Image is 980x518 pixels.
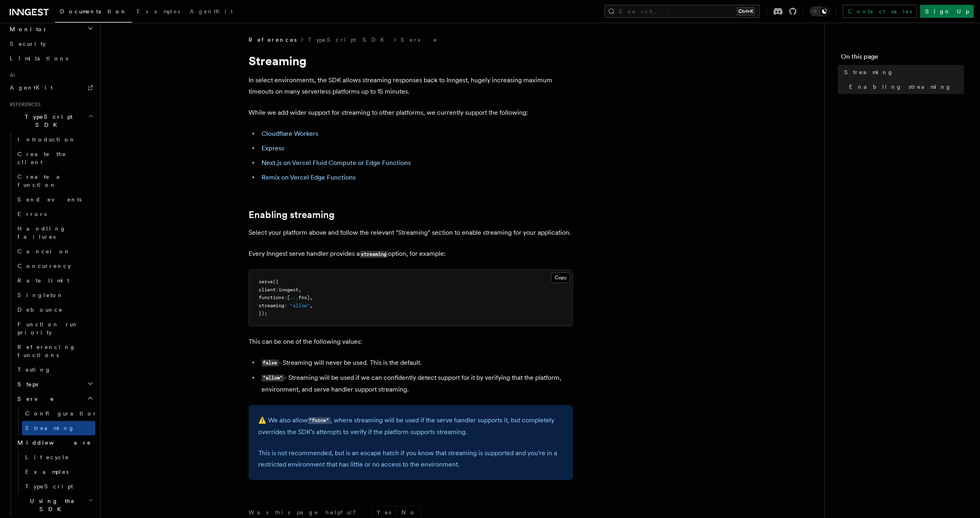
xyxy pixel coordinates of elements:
a: Streaming [22,421,95,435]
a: Introduction [14,132,95,147]
a: Remix on Vercel Edge Functions [262,173,356,181]
code: streaming [360,251,388,258]
p: This is not recommended, but is an escape hatch if you know that streaming is supported and you'r... [258,447,563,470]
span: ... [290,295,298,300]
a: Create a function [14,169,95,192]
div: Middleware [14,450,95,494]
li: - Streaming will be used if we can confidently detect support for it by verifying that the platfo... [259,372,573,395]
button: Middleware [14,435,95,450]
span: Steps [14,380,38,388]
span: Create the client [17,151,66,165]
span: Serve [14,395,54,403]
span: streaming [259,303,284,308]
span: AgentKit [10,84,53,91]
a: Examples [132,2,185,22]
span: References [6,101,41,108]
span: inngest [279,287,298,293]
a: Rate limit [14,273,95,288]
p: While we add wider support for streaming to other platforms, we currently support the following: [249,107,573,118]
span: , [310,303,313,308]
span: Monitor [6,25,48,33]
span: Streaming [844,68,894,76]
p: ⚠️ We also allow , where streaming will be used if the serve handler supports it, but completely ... [258,415,563,438]
a: TypeScript SDK [308,36,389,44]
code: false [262,360,279,366]
button: Steps [14,377,95,392]
a: Cancel on [14,244,95,259]
span: Configuration [25,410,99,417]
span: Handling failures [17,225,66,240]
a: TypeScript [22,479,95,494]
p: Select your platform above and follow the relevant "Streaming" section to enable streaming for yo... [249,227,573,238]
code: "allow" [262,375,284,381]
a: Send events [14,192,95,207]
a: Create the client [14,147,95,169]
p: This can be one of the following values: [249,336,573,347]
a: Handling failures [14,221,95,244]
span: : [276,287,279,293]
button: Search...Ctrl+K [604,5,760,18]
a: Singleton [14,288,95,302]
span: Introduction [17,136,76,143]
a: Lifecycle [22,450,95,464]
a: Serve [401,36,438,44]
div: TypeScript SDK [6,132,95,516]
span: : [284,303,287,308]
span: Middleware [14,439,91,447]
code: "force" [308,417,330,424]
button: Toggle dark mode [810,6,829,16]
a: Contact sales [843,5,917,18]
a: Concurrency [14,259,95,273]
kbd: Ctrl+K [737,7,755,15]
a: Enabling streaming [846,79,964,94]
a: Testing [14,362,95,377]
span: Create a function [17,173,66,188]
span: Send events [17,196,81,203]
span: serve [259,279,273,285]
button: Monitor [6,22,95,36]
span: Enabling streaming [849,83,952,91]
div: Serve [14,406,95,435]
p: Was this page helpful? [249,508,362,516]
a: Streaming [841,65,964,79]
a: Express [262,144,284,152]
span: Rate limit [17,277,69,284]
span: Cancel on [17,248,71,255]
a: Examples [22,464,95,479]
span: : [284,295,287,300]
span: Documentation [60,8,127,15]
a: AgentKit [185,2,238,22]
span: Using the SDK [14,497,88,513]
button: Serve [14,392,95,406]
a: Next.js on Vercel Fluid Compute or Edge Functions [262,159,411,167]
button: Using the SDK [14,494,95,516]
span: Singleton [17,292,64,298]
p: In select environments, the SDK allows streaming responses back to Inngest, hugely increasing max... [249,75,573,97]
button: Copy [551,272,570,283]
a: Function run priority [14,317,95,340]
span: Lifecycle [25,454,69,460]
a: Cloudflare Workers [262,130,318,137]
span: TypeScript SDK [6,113,88,129]
h4: On this page [841,52,964,65]
span: Referencing functions [17,344,76,358]
span: Streaming [25,425,75,431]
span: TypeScript [25,483,73,490]
span: }); [259,310,267,316]
span: AgentKit [190,8,233,15]
span: Limitations [10,55,68,62]
span: AI [6,72,15,79]
span: Errors [17,211,47,217]
span: functions [259,295,284,300]
span: fns] [298,295,310,300]
a: AgentKit [6,80,95,95]
span: Testing [17,366,51,373]
a: Security [6,36,95,51]
a: Enabling streaming [249,209,335,220]
span: "allow" [290,303,310,308]
span: , [310,295,313,300]
span: client [259,287,276,293]
a: Limitations [6,51,95,66]
span: Security [10,41,46,47]
span: , [298,287,301,293]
